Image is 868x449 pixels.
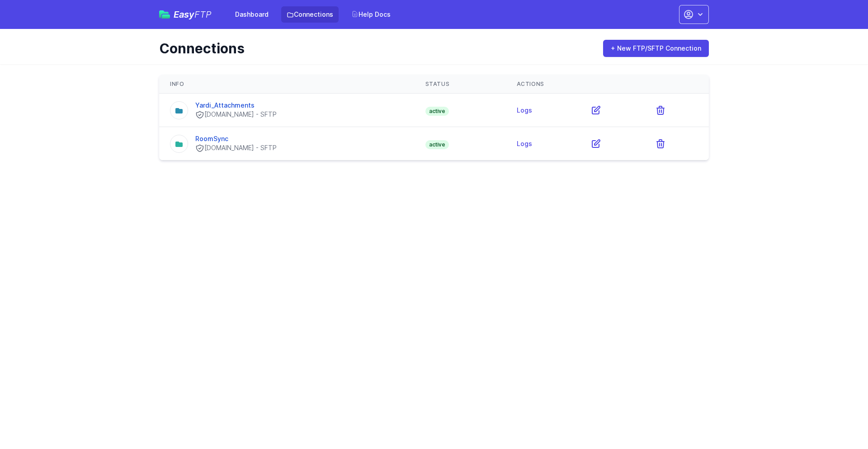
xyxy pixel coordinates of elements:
[346,6,396,23] a: Help Docs
[195,143,277,153] div: [DOMAIN_NAME] - SFTP
[159,10,170,19] img: easyftp_logo.png
[506,75,709,94] th: Actions
[159,40,590,57] h1: Connections
[159,75,415,94] th: Info
[230,6,274,23] a: Dashboard
[415,75,506,94] th: Status
[195,110,277,119] div: [DOMAIN_NAME] - SFTP
[517,140,532,147] a: Logs
[194,9,212,20] span: FTP
[281,6,339,23] a: Connections
[517,106,532,114] a: Logs
[603,40,709,57] a: + New FTP/SFTP Connection
[425,107,449,116] span: active
[174,10,212,19] span: Easy
[195,135,228,142] a: RoomSync
[425,140,449,149] span: active
[195,101,255,109] a: Yardi_Attachments
[159,10,212,19] a: EasyFTP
